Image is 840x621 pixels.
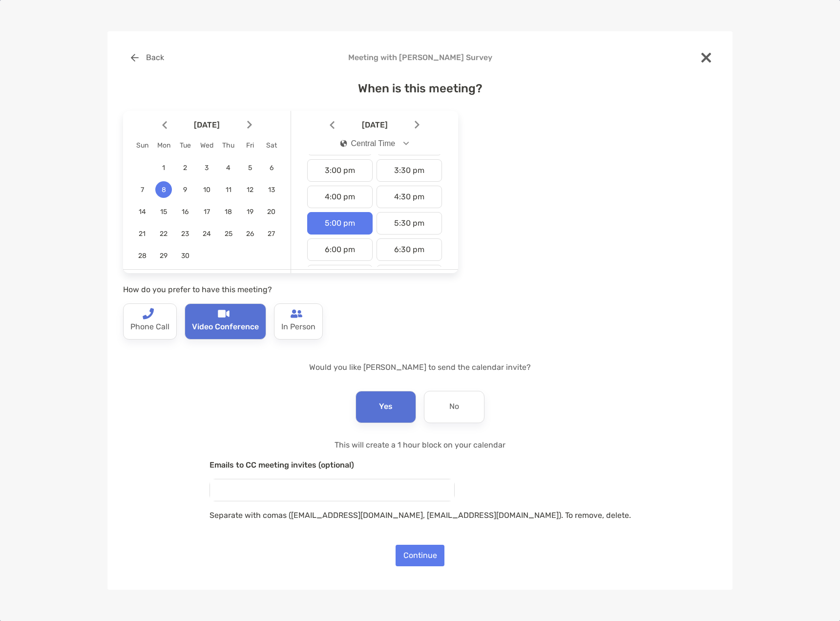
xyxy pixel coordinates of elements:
img: type-call [142,308,154,320]
img: Arrow icon [162,121,167,129]
span: 6 [263,164,280,172]
div: Fri [239,141,261,150]
span: 26 [242,230,258,238]
span: [DATE] [336,120,413,129]
img: icon [340,140,347,147]
p: How do you prefer to have this meeting? [123,283,458,296]
button: Continue [396,545,444,566]
span: [DATE] [169,120,245,129]
div: 6:30 pm [377,238,442,261]
p: Phone Call [130,320,169,335]
span: 7 [134,186,150,194]
span: 20 [263,208,280,216]
p: This will create a 1 hour block on your calendar [210,439,631,451]
img: Arrow icon [330,121,335,129]
span: 28 [134,252,150,260]
span: 1 [155,164,172,172]
div: 5:00 pm [307,212,373,235]
span: 14 [134,208,150,216]
p: Emails to CC meeting invites [210,459,631,471]
span: 21 [134,230,150,238]
span: 10 [198,186,215,194]
span: 17 [198,208,215,216]
div: Tue [174,141,196,150]
span: 16 [177,208,193,216]
img: Arrow icon [247,121,252,129]
p: Would you like [PERSON_NAME] to send the calendar invite? [123,361,717,373]
div: Central Time [340,139,396,148]
span: 12 [242,186,258,194]
span: 3 [198,164,215,172]
span: 24 [198,230,215,238]
div: Thu [218,141,239,150]
p: Video Conference [192,320,259,335]
img: close modal [701,53,711,63]
span: 18 [220,208,237,216]
h4: Meeting with [PERSON_NAME] Survey [123,53,717,62]
div: 4:00 pm [307,186,373,208]
button: iconCentral Time [332,132,418,155]
img: button icon [131,54,139,62]
img: type-call [291,308,302,320]
span: 27 [263,230,280,238]
h4: When is this meeting? [123,82,717,95]
p: In Person [281,320,315,335]
img: Arrow icon [415,121,420,129]
span: 15 [155,208,172,216]
div: 7:00 pm [307,265,373,287]
p: Yes [379,399,393,415]
div: 3:00 pm [307,159,373,182]
span: 25 [220,230,237,238]
img: type-call [218,308,230,320]
div: Wed [196,141,217,150]
span: 22 [155,230,172,238]
div: Mon [153,141,174,150]
span: 5 [242,164,258,172]
span: 29 [155,252,172,260]
span: 19 [242,208,258,216]
div: 6:00 pm [307,238,373,261]
span: 11 [220,186,237,194]
img: Open dropdown arrow [403,142,409,145]
button: Back [123,47,171,68]
span: 30 [177,252,193,260]
span: 13 [263,186,280,194]
div: 3:30 pm [377,159,442,182]
p: No [449,399,459,415]
div: 4:30 pm [377,186,442,208]
p: Separate with comas ([EMAIL_ADDRESS][DOMAIN_NAME], [EMAIL_ADDRESS][DOMAIN_NAME]). To remove, delete. [210,509,631,521]
span: 2 [177,164,193,172]
span: 4 [220,164,237,172]
span: (optional) [318,460,354,470]
div: Sun [131,141,153,150]
span: 23 [177,230,193,238]
span: 9 [177,186,193,194]
span: 8 [155,186,172,194]
div: 7:30 pm [377,265,442,287]
div: Sat [261,141,282,150]
div: 5:30 pm [377,212,442,235]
